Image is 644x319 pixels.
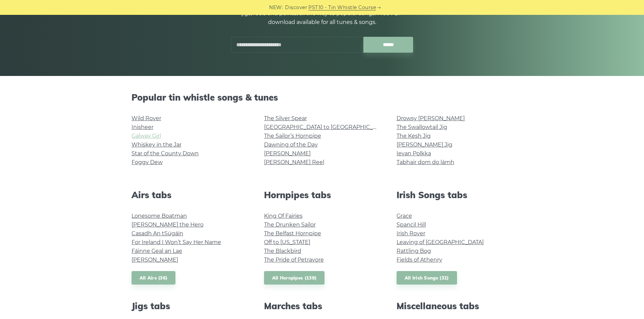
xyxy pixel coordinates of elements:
a: Rattling Bog [397,248,431,254]
a: Galway Girl [132,133,161,139]
a: Lonesome Boatman [132,213,187,219]
a: Leaving of [GEOGRAPHIC_DATA] [397,239,484,245]
a: Spancil Hill [397,221,426,228]
a: [PERSON_NAME] the Hero [132,221,204,228]
span: NEW: [269,4,283,11]
a: All Irish Songs (32) [397,271,457,285]
a: Wild Rover [132,115,161,122]
a: For Ireland I Won’t Say Her Name [132,239,221,245]
a: The Belfast Hornpipe [264,230,321,237]
a: Fields of Athenry [397,257,442,263]
h2: Irish Songs tabs [397,190,513,200]
a: Off to [US_STATE] [264,239,310,245]
a: Irish Rover [397,230,425,237]
a: [PERSON_NAME] [132,257,178,263]
h2: Marches tabs [264,301,380,311]
a: Casadh An tSúgáin [132,230,183,237]
a: Tabhair dom do lámh [397,159,454,165]
h2: Miscellaneous tabs [397,301,513,311]
span: Discover [285,4,307,11]
a: [PERSON_NAME] [264,150,311,157]
a: [PERSON_NAME] Reel [264,159,324,165]
a: Grace [397,213,412,219]
a: The Drunken Sailor [264,221,316,228]
a: Inisheer [132,124,153,130]
h2: Jigs tabs [132,301,248,311]
a: The Kesh Jig [397,133,431,139]
a: Star of the County Down [132,150,199,157]
a: Ievan Polkka [397,150,431,157]
a: Fáinne Geal an Lae [132,248,182,254]
a: Foggy Dew [132,159,163,165]
a: The Silver Spear [264,115,307,122]
a: [GEOGRAPHIC_DATA] to [GEOGRAPHIC_DATA] [264,124,389,130]
a: The Swallowtail Jig [397,124,447,130]
h2: Popular tin whistle songs & tunes [132,92,513,103]
h2: Hornpipes tabs [264,190,380,200]
a: All Airs (36) [132,271,176,285]
a: Drowsy [PERSON_NAME] [397,115,465,122]
a: [PERSON_NAME] Jig [397,141,452,148]
a: Whiskey in the Jar [132,141,182,148]
a: Dawning of the Day [264,141,318,148]
a: The Sailor’s Hornpipe [264,133,321,139]
a: The Blackbird [264,248,301,254]
h2: Airs tabs [132,190,248,200]
a: PST10 - Tin Whistle Course [308,4,376,11]
a: All Hornpipes (139) [264,271,325,285]
a: The Pride of Petravore [264,257,324,263]
a: King Of Fairies [264,213,303,219]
